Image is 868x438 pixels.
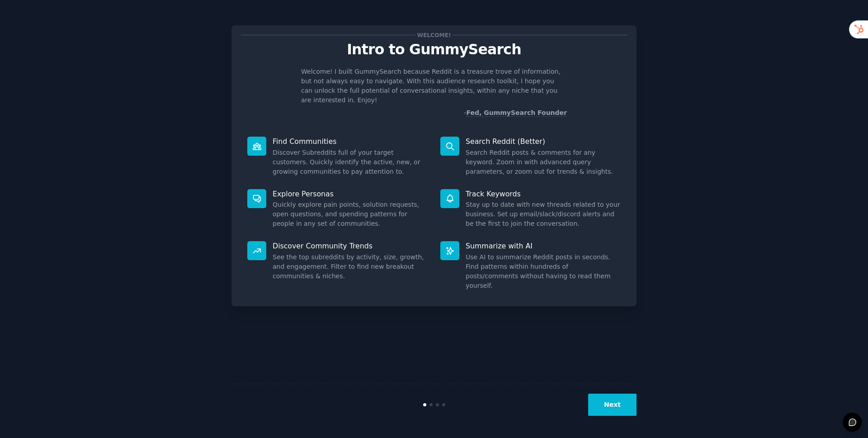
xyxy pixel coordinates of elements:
a: Fed, GummySearch Founder [466,109,567,117]
dd: Search Reddit posts & comments for any keyword. Zoom in with advanced query parameters, or zoom o... [466,148,621,176]
div: - [464,108,567,118]
p: Summarize with AI [466,241,621,251]
button: Next [588,394,637,416]
p: Search Reddit (Better) [466,137,621,146]
p: Welcome! I built GummySearch because Reddit is a treasure trove of information, but not always ea... [301,67,567,105]
p: Intro to GummySearch [241,42,627,57]
p: Explore Personas [273,189,428,199]
dd: Quickly explore pain points, solution requests, open questions, and spending patterns for people ... [273,200,428,229]
dd: Use AI to summarize Reddit posts in seconds. Find patterns within hundreds of posts/comments with... [466,252,621,290]
p: Track Keywords [466,189,621,199]
p: Discover Community Trends [273,241,428,251]
span: Welcome! [415,30,453,40]
p: Find Communities [273,137,428,146]
dd: See the top subreddits by activity, size, growth, and engagement. Filter to find new breakout com... [273,252,428,281]
dd: Discover Subreddits full of your target customers. Quickly identify the active, new, or growing c... [273,148,428,176]
dd: Stay up to date with new threads related to your business. Set up email/slack/discord alerts and ... [466,200,621,229]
